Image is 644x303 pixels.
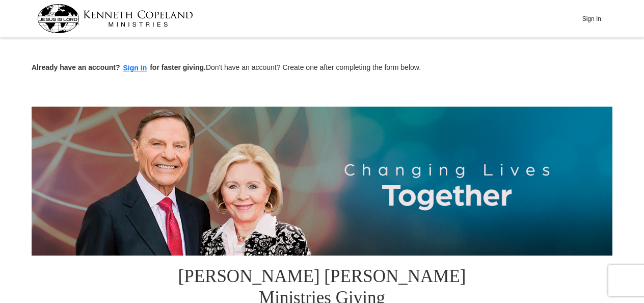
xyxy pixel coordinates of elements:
button: Sign In [576,11,607,27]
img: kcm-header-logo.svg [37,4,193,33]
button: Sign in [120,62,150,74]
strong: Already have an account? for faster giving. [32,63,206,71]
p: Don't have an account? Create one after completing the form below. [32,62,612,74]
